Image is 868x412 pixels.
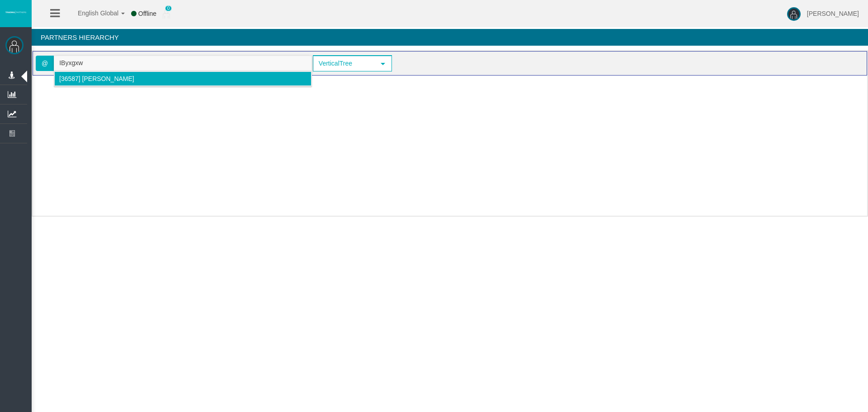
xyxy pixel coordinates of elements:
[807,10,859,17] span: [PERSON_NAME]
[138,10,156,17] span: Offline
[165,5,172,11] span: 0
[36,56,54,71] span: @
[59,75,134,82] span: [36587] [PERSON_NAME]
[54,56,311,70] input: Search partner...
[66,9,118,17] span: English Global
[379,60,387,67] span: select
[787,7,801,21] img: user-image
[163,9,170,19] img: user_small.png
[32,29,868,46] h4: Partners Hierarchy
[314,57,375,71] span: VerticalTree
[5,10,27,14] img: logo.svg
